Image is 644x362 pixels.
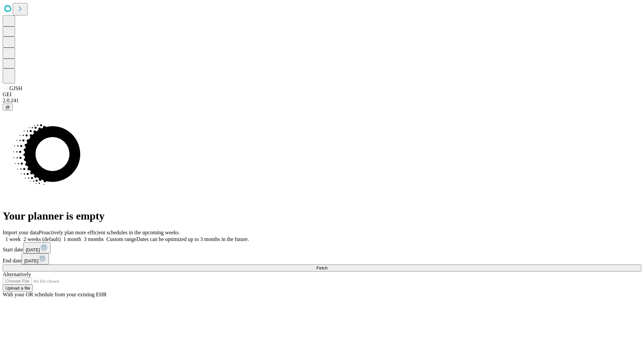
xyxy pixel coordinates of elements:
span: Proactively plan more efficient schedules in the upcoming weeks. [39,230,180,235]
span: Alternatively [3,271,31,277]
span: With your OR schedule from your existing EHR [3,292,107,297]
span: Fetch [316,265,327,270]
span: Import your data [3,230,39,235]
h1: Your planner is empty [3,210,641,222]
span: 1 month [63,236,81,242]
button: [DATE] [21,253,49,264]
div: 2.0.241 [3,98,641,104]
span: 2 weeks (default) [23,236,61,242]
span: @ [5,105,10,110]
button: Upload a file [3,285,33,292]
span: [DATE] [26,247,40,252]
button: Fetch [3,264,641,271]
div: End date [3,253,641,264]
span: Dates can be optimized up to 3 months in the future. [137,236,249,242]
span: 1 week [5,236,21,242]
span: 3 months [84,236,104,242]
span: [DATE] [24,258,38,263]
span: GJSH [9,85,22,91]
div: Start date [3,242,641,253]
button: @ [3,104,13,111]
div: GEI [3,92,641,98]
span: Custom range [106,236,136,242]
button: [DATE] [23,242,51,253]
